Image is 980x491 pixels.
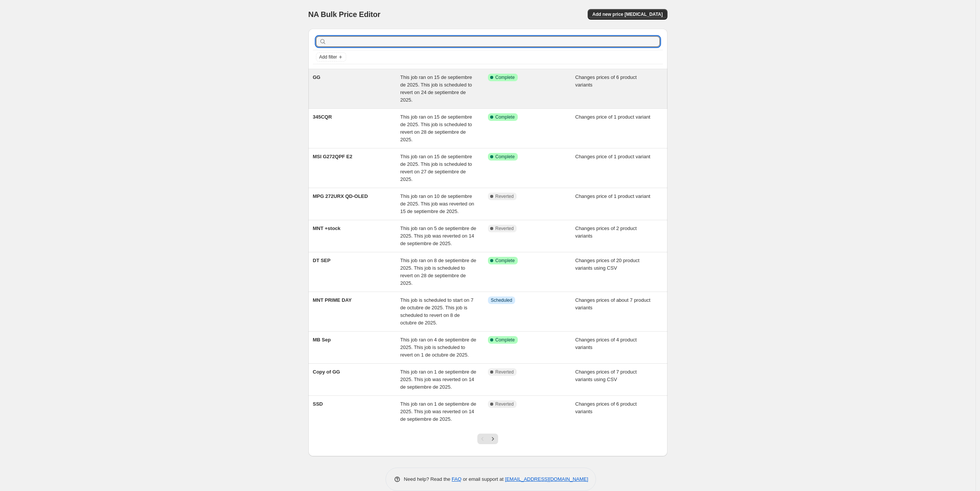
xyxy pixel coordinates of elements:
[495,74,515,80] span: Complete
[477,434,498,444] nav: Pagination
[495,225,514,232] span: Reverted
[495,193,514,199] span: Reverted
[400,337,476,358] span: This job ran on 4 de septiembre de 2025. This job is scheduled to revert on 1 de octubre de 2025.
[400,401,476,422] span: This job ran on 1 de septiembre de 2025. This job was reverted on 14 de septiembre de 2025.
[575,114,650,120] span: Changes price of 1 product variant
[313,297,352,303] span: MNT PRIME DAY
[575,225,637,239] span: Changes prices of 2 product variants
[313,154,353,159] span: MSI G272QPF E2
[400,193,474,214] span: This job ran on 10 de septiembre de 2025. This job was reverted on 15 de septiembre de 2025.
[313,193,368,199] span: MPG 272URX QD-OLED
[592,11,663,17] span: Add new price [MEDICAL_DATA]
[400,74,472,103] span: This job ran on 15 de septiembre de 2025. This job is scheduled to revert on 24 de septiembre de ...
[400,297,474,326] span: This job is scheduled to start on 7 de octubre de 2025. This job is scheduled to revert on 8 de o...
[404,476,452,482] span: Need help? Read the
[495,337,515,343] span: Complete
[400,258,476,286] span: This job ran on 8 de septiembre de 2025. This job is scheduled to revert on 28 de septiembre de 2...
[400,369,476,390] span: This job ran on 1 de septiembre de 2025. This job was reverted on 14 de septiembre de 2025.
[313,225,341,231] span: MNT +stock
[400,225,476,246] span: This job ran on 5 de septiembre de 2025. This job was reverted on 14 de septiembre de 2025.
[575,154,650,159] span: Changes price of 1 product variant
[313,369,340,375] span: Copy of GG
[575,401,637,414] span: Changes prices of 6 product variants
[495,154,515,160] span: Complete
[313,401,323,407] span: SSD
[575,297,650,310] span: Changes prices of about 7 product variants
[488,434,498,444] button: Next
[575,193,650,199] span: Changes price of 1 product variant
[495,401,514,407] span: Reverted
[495,369,514,375] span: Reverted
[319,54,337,60] span: Add filter
[588,9,667,20] button: Add new price [MEDICAL_DATA]
[575,258,639,271] span: Changes prices of 20 product variants using CSV
[495,114,515,120] span: Complete
[313,74,320,80] span: GG
[575,337,637,350] span: Changes prices of 4 product variants
[505,476,588,482] a: [EMAIL_ADDRESS][DOMAIN_NAME]
[452,476,461,482] a: FAQ
[313,114,332,120] span: 345CQR
[308,10,381,19] span: NA Bulk Price Editor
[575,369,637,382] span: Changes prices of 7 product variants using CSV
[400,154,472,182] span: This job ran on 15 de septiembre de 2025. This job is scheduled to revert on 27 de septiembre de ...
[495,258,515,264] span: Complete
[316,52,346,62] button: Add filter
[400,114,472,142] span: This job ran on 15 de septiembre de 2025. This job is scheduled to revert on 28 de septiembre de ...
[461,476,505,482] span: or email support at
[313,337,331,343] span: MB Sep
[575,74,637,88] span: Changes prices of 6 product variants
[313,258,331,263] span: DT SEP
[491,297,512,303] span: Scheduled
